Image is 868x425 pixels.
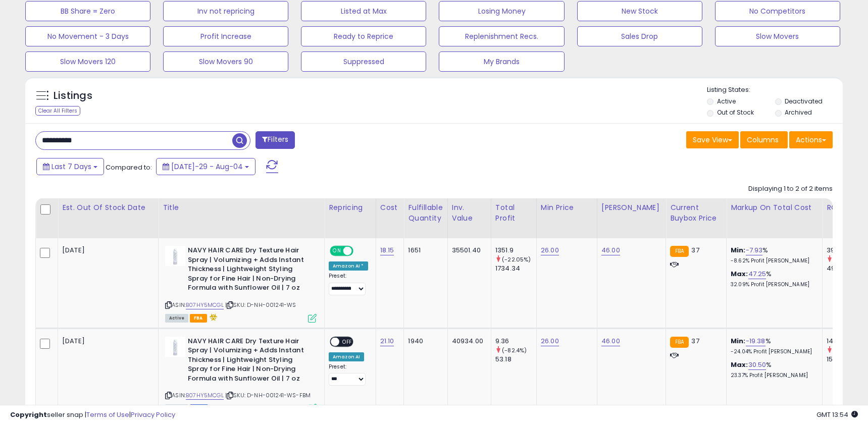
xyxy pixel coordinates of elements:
[748,360,767,370] a: 30.50
[352,247,368,255] span: OFF
[188,246,311,295] b: NAVY HAIR CARE Dry Texture Hair Spray | Volumizing + Adds Instant Thickness | Lightweight Styling...
[731,270,814,288] div: %
[163,202,320,213] div: Title
[62,202,154,213] div: Est. Out Of Stock Date
[329,363,368,386] div: Preset:
[329,202,372,213] div: Repricing
[731,360,748,369] b: Max:
[163,1,288,21] button: Inv not repricing
[717,108,754,117] label: Out of Stock
[186,301,224,309] a: B07HY5MCGL
[541,202,593,213] div: Min Price
[452,337,483,346] div: 40934.00
[225,301,296,309] span: | SKU: D-NH-001241-WS
[131,410,175,419] a: Privacy Policy
[727,198,823,238] th: The percentage added to the cost of goods (COGS) that forms the calculator for Min & Max prices.
[225,391,311,399] span: | SKU: D-NH-001241-WS-FBM
[171,162,243,172] span: [DATE]-29 - Aug-04
[10,410,47,419] strong: Copyright
[748,269,767,279] a: 47.25
[452,246,483,255] div: 35501.40
[731,337,814,355] div: %
[156,158,256,175] button: [DATE]-29 - Aug-04
[495,264,536,273] div: 1734.34
[52,162,91,172] span: Last 7 Days
[35,106,80,116] div: Clear All Filters
[190,314,207,323] span: FBA
[686,131,739,148] button: Save View
[577,1,702,21] button: New Stock
[439,1,564,21] button: Losing Money
[329,261,368,271] div: Amazon AI *
[707,85,843,95] p: Listing States:
[452,202,487,224] div: Inv. value
[827,337,867,346] div: 14.79%
[165,314,188,323] span: All listings currently available for purchase on Amazon
[163,26,288,46] button: Profit Increase
[541,245,559,255] a: 26.00
[502,346,527,354] small: (-82.4%)
[746,336,765,346] a: -19.38
[36,158,104,175] button: Last 7 Days
[827,264,867,273] div: 49%
[746,245,763,255] a: -7.93
[408,246,439,255] div: 1651
[25,51,150,72] button: Slow Movers 120
[731,257,814,264] p: -8.62% Profit [PERSON_NAME]
[186,391,224,400] a: B07HY5MCGL
[495,246,536,255] div: 1351.9
[165,337,185,357] img: 317t6gji6qL._SL40_.jpg
[670,246,689,257] small: FBA
[495,337,536,346] div: 9.36
[601,336,620,346] a: 46.00
[502,255,531,263] small: (-22.05%)
[541,336,559,346] a: 26.00
[748,184,833,194] div: Displaying 1 to 2 of 2 items
[731,372,814,379] p: 23.37% Profit [PERSON_NAME]
[86,410,129,419] a: Terms of Use
[301,1,426,21] button: Listed at Max
[717,97,736,105] label: Active
[670,202,722,224] div: Current Buybox Price
[165,246,185,266] img: 317t6gji6qL._SL40_.jpg
[827,202,863,213] div: ROI
[715,26,840,46] button: Slow Movers
[165,246,317,321] div: ASIN:
[785,97,823,105] label: Deactivated
[731,269,748,279] b: Max:
[62,337,150,346] p: [DATE]
[785,108,812,117] label: Archived
[439,26,564,46] button: Replenishment Recs.
[329,273,368,295] div: Preset:
[329,352,364,361] div: Amazon AI
[339,337,355,346] span: OFF
[408,337,439,346] div: 1940
[816,410,858,419] span: 2025-08-12 13:54 GMT
[577,26,702,46] button: Sales Drop
[380,202,400,213] div: Cost
[495,202,532,224] div: Total Profit
[25,26,150,46] button: No Movement - 3 Days
[301,51,426,72] button: Suppressed
[601,202,661,213] div: [PERSON_NAME]
[731,360,814,379] div: %
[62,246,150,255] p: [DATE]
[25,1,150,21] button: BB Share = Zero
[331,247,343,255] span: ON
[54,89,92,103] h5: Listings
[731,348,814,355] p: -24.04% Profit [PERSON_NAME]
[380,245,394,255] a: 18.15
[601,245,620,255] a: 46.00
[439,51,564,72] button: My Brands
[789,131,833,148] button: Actions
[827,355,867,364] div: 15.75%
[747,135,779,145] span: Columns
[731,202,818,213] div: Markup on Total Cost
[670,337,689,348] small: FBA
[691,336,699,346] span: 37
[691,245,699,255] span: 37
[827,246,867,255] div: 39%
[731,245,746,255] b: Min:
[731,246,814,264] div: %
[408,202,443,224] div: Fulfillable Quantity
